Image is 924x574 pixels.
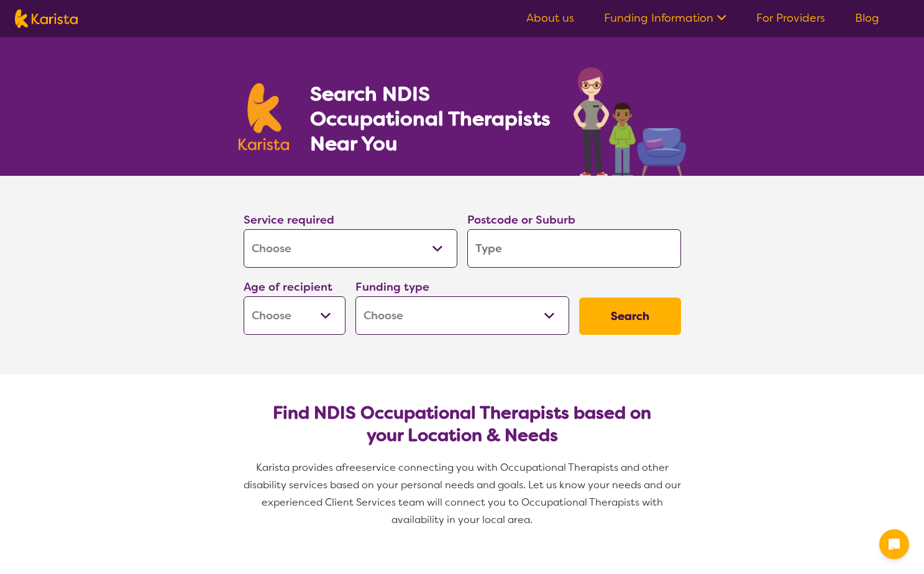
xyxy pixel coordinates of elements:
a: For Providers [756,11,825,25]
span: free [342,461,362,474]
input: Type [467,229,681,268]
img: occupational-therapy [574,67,686,176]
a: About us [526,11,574,25]
img: Karista logo [239,83,290,150]
h1: Search NDIS Occupational Therapists Near You [310,81,552,156]
button: Search [579,298,681,335]
h2: Find NDIS Occupational Therapists based on your Location & Needs [254,402,671,447]
span: Karista provides a [256,461,342,474]
label: Age of recipient [244,280,332,294]
a: Blog [855,11,879,25]
label: Service required [244,212,334,227]
a: Funding Information [604,11,726,25]
img: Karista logo [15,9,78,28]
label: Postcode or Suburb [467,212,575,227]
span: service connecting you with Occupational Therapists and other disability services based on your p... [244,461,684,526]
label: Funding type [355,280,429,294]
